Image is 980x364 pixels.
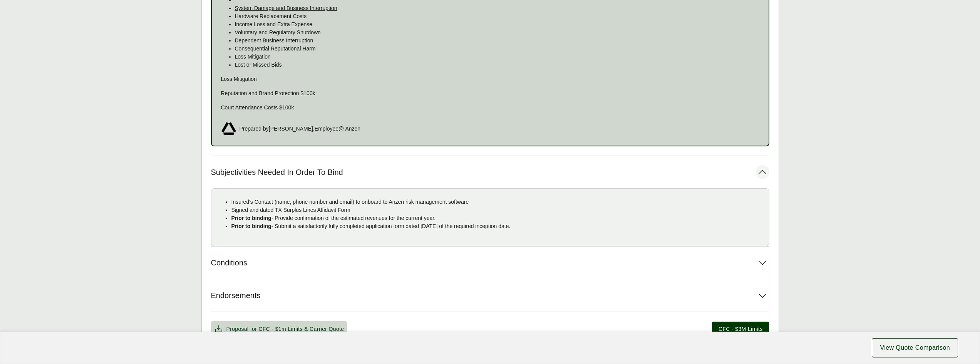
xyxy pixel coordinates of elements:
[235,61,759,69] p: Lost or Missed Bids
[231,223,271,229] strong: Prior to binding
[235,12,759,20] p: Hardware Replacement Costs
[221,104,759,112] p: Court Attendance Costs $100k
[211,247,769,279] button: Conditions
[231,215,271,221] strong: Prior to binding
[211,168,343,177] span: Subjectivities Needed In Order To Bind
[712,322,769,337] button: CFC - $3M Limits
[211,258,248,268] span: Conditions
[231,198,763,206] p: Insured's Contact (name, phone number and email) to onboard to Anzen risk management software
[235,29,759,37] p: Voluntary and Regulatory Shutdown
[221,89,759,97] p: Reputation and Brand Protection $100k
[226,325,344,333] span: Proposal for
[872,338,958,357] button: View Quote Comparison
[231,206,763,214] p: Signed and dated TX Surplus Lines Affidavit Form
[235,20,759,29] p: Income Loss and Extra Expense
[235,45,759,53] p: Consequential Reputational Harm
[211,291,261,300] span: Endorsements
[231,222,763,230] p: - Submit a satisfactorily fully completed application form dated [DATE] of the required inception...
[240,125,361,133] span: Prepared by [PERSON_NAME] , Employee @ Anzen
[211,156,769,188] button: Subjectivities Needed In Order To Bind
[211,279,769,312] button: Endorsements
[235,37,759,45] p: Dependent Business Interruption
[231,214,763,222] p: - Provide confirmation of the estimated revenues for the current year.
[719,325,763,333] span: CFC - $3M Limits
[235,5,337,11] u: System Damage and Business Interruption
[880,343,950,352] span: View Quote Comparison
[235,53,759,61] p: Loss Mitigation
[211,321,347,337] button: Proposal for CFC - $1m Limits & Carrier Quote
[221,75,759,83] p: Loss Mitigation
[258,326,303,332] span: CFC - $1m Limits
[304,326,344,332] span: & Carrier Quote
